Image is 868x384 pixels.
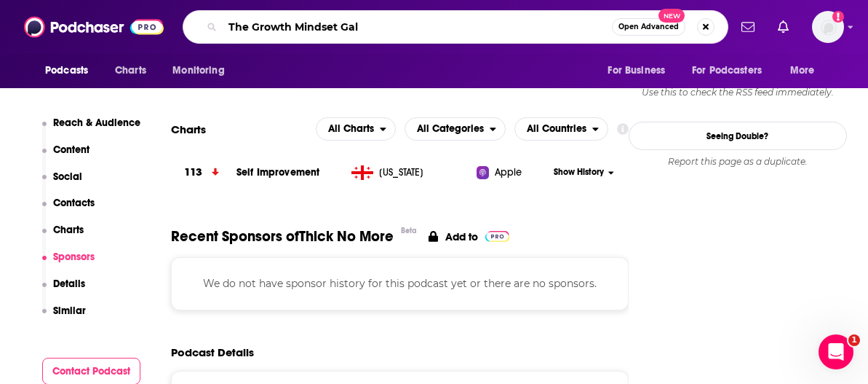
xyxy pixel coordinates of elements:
[236,166,319,179] a: Self Improvement
[183,10,728,44] div: Search podcasts, credits, & more...
[405,117,506,141] button: open menu
[53,251,95,263] p: Sponsors
[162,57,243,85] button: open menu
[514,117,608,141] h2: Countries
[417,124,484,134] span: All Categories
[812,11,844,43] button: Show profile menu
[772,15,795,39] a: Show notifications dropdown
[53,305,86,317] p: Similar
[42,171,83,197] button: Social
[608,60,665,81] span: For Business
[171,345,254,359] h2: Podcast Details
[682,57,783,85] button: open menu
[53,197,95,209] p: Contacts
[45,60,88,81] span: Podcasts
[115,60,146,81] span: Charts
[445,230,478,243] p: Add to
[223,15,612,39] input: Search podcasts, credits, & more...
[812,11,844,43] img: User Profile
[42,305,87,332] button: Similar
[42,278,86,305] button: Details
[736,15,760,39] a: Show notifications dropdown
[42,144,90,171] button: Content
[477,165,549,180] a: Apple
[629,122,847,150] a: Seeing Double?
[35,57,107,85] button: open menu
[42,251,95,278] button: Sponsors
[485,231,509,242] img: Pro Logo
[328,124,374,134] span: All Charts
[692,60,762,81] span: For Podcasters
[405,117,506,141] h2: Categories
[53,171,82,183] p: Social
[171,152,236,192] a: 113
[612,18,685,36] button: Open AdvancedNew
[658,9,685,23] span: New
[184,164,202,181] h3: 113
[495,165,522,180] span: Apple
[780,57,833,85] button: open menu
[618,23,679,31] span: Open Advanced
[527,124,586,134] span: All Countries
[514,117,608,141] button: open menu
[597,57,683,85] button: open menu
[812,11,844,43] span: Logged in as KTMSseat4
[401,226,417,235] div: Beta
[53,278,85,290] p: Details
[171,227,394,246] span: Recent Sponsors of Thick No More
[790,60,815,81] span: More
[549,166,618,179] button: Show History
[316,117,396,141] button: open menu
[105,57,155,85] a: Charts
[379,165,424,180] span: Georgia
[53,144,89,156] p: Content
[42,224,84,251] button: Charts
[171,122,206,136] h2: Charts
[629,156,847,168] div: Report this page as a duplicate.
[429,227,509,246] a: Add to
[316,117,396,141] h2: Platforms
[24,13,164,41] img: Podchaser - Follow, Share and Rate Podcasts
[53,224,84,236] p: Charts
[848,334,860,346] span: 1
[819,334,853,369] iframe: Intercom live chat
[53,117,140,129] p: Reach & Audience
[346,165,477,180] a: [US_STATE]
[42,197,95,224] button: Contacts
[172,60,224,81] span: Monitoring
[832,11,844,23] svg: Add a profile image
[554,166,604,179] span: Show History
[189,275,610,291] p: We do not have sponsor history for this podcast yet or there are no sponsors.
[42,117,141,144] button: Reach & Audience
